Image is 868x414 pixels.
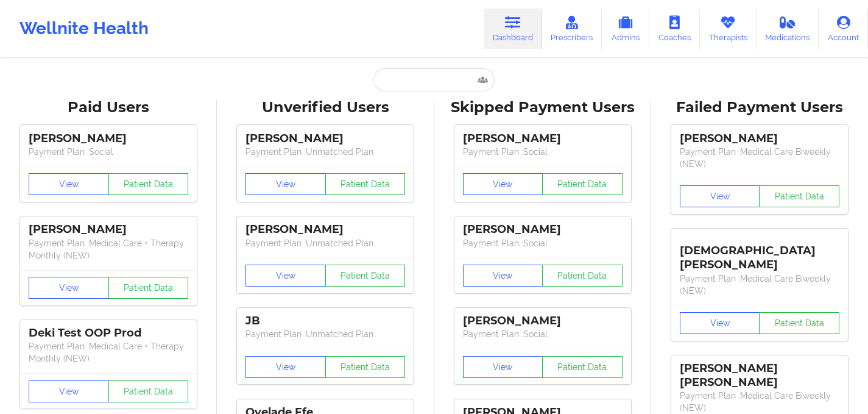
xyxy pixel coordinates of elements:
[680,132,839,146] div: [PERSON_NAME]
[680,273,839,297] p: Payment Plan : Medical Care Biweekly (NEW)
[680,390,839,414] p: Payment Plan : Medical Care Biweekly (NEW)
[660,98,859,117] div: Failed Payment Users
[29,237,188,262] p: Payment Plan : Medical Care + Therapy Monthly (NEW)
[9,98,208,117] div: Paid Users
[542,356,623,378] button: Patient Data
[759,312,839,334] button: Patient Data
[325,356,406,378] button: Patient Data
[463,146,623,158] p: Payment Plan : Social
[757,9,819,49] a: Medications
[29,326,188,340] div: Deki Test OOP Prod
[325,173,406,195] button: Patient Data
[245,237,405,249] p: Payment Plan : Unmatched Plan
[325,265,406,287] button: Patient Data
[245,173,326,195] button: View
[680,312,760,334] button: View
[680,146,839,170] p: Payment Plan : Medical Care Biweekly (NEW)
[463,356,543,378] button: View
[463,173,543,195] button: View
[463,223,623,237] div: [PERSON_NAME]
[602,9,649,49] a: Admins
[463,314,623,328] div: [PERSON_NAME]
[245,132,405,146] div: [PERSON_NAME]
[245,356,326,378] button: View
[759,185,839,207] button: Patient Data
[245,223,405,237] div: [PERSON_NAME]
[463,265,543,287] button: View
[29,223,188,237] div: [PERSON_NAME]
[225,98,425,117] div: Unverified Users
[680,362,839,390] div: [PERSON_NAME] [PERSON_NAME]
[542,173,623,195] button: Patient Data
[463,132,623,146] div: [PERSON_NAME]
[700,9,757,49] a: Therapists
[29,146,188,158] p: Payment Plan : Social
[819,9,868,49] a: Account
[29,132,188,146] div: [PERSON_NAME]
[542,9,602,49] a: Prescribers
[245,265,326,287] button: View
[680,235,839,272] div: [DEMOGRAPHIC_DATA][PERSON_NAME]
[649,9,700,49] a: Coaches
[542,265,623,287] button: Patient Data
[245,146,405,158] p: Payment Plan : Unmatched Plan
[29,173,109,195] button: View
[29,340,188,365] p: Payment Plan : Medical Care + Therapy Monthly (NEW)
[29,277,109,299] button: View
[463,328,623,340] p: Payment Plan : Social
[29,380,109,402] button: View
[245,328,405,340] p: Payment Plan : Unmatched Plan
[680,185,760,207] button: View
[108,380,189,402] button: Patient Data
[463,237,623,249] p: Payment Plan : Social
[484,9,542,49] a: Dashboard
[108,277,189,299] button: Patient Data
[108,173,189,195] button: Patient Data
[443,98,643,117] div: Skipped Payment Users
[245,314,405,328] div: JB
